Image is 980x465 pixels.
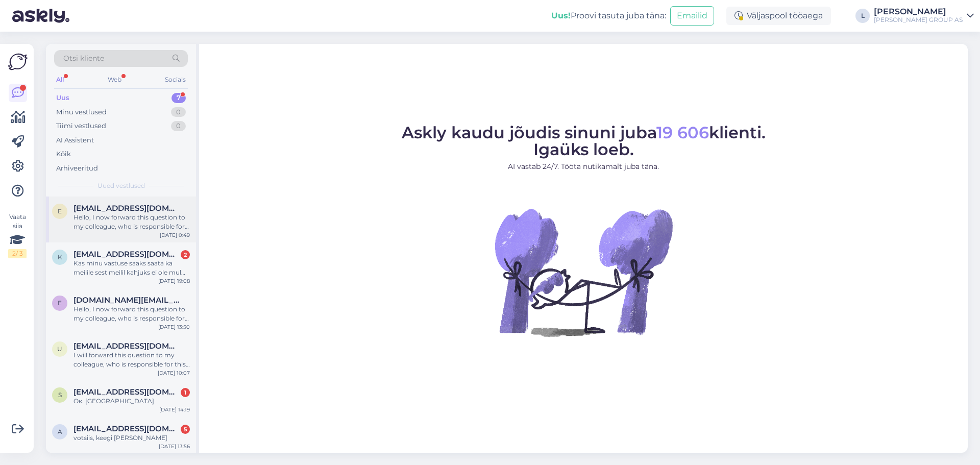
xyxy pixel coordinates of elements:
div: [DATE] 13:50 [158,323,190,331]
div: AI Assistent [56,135,94,145]
div: [DATE] 13:56 [159,443,190,450]
a: [PERSON_NAME][PERSON_NAME] GROUP AS [874,8,974,24]
p: AI vastab 24/7. Tööta nutikamalt juba täna. [402,161,766,172]
span: e [58,207,62,215]
span: kaisa.saalits@gmail.com [73,250,180,259]
div: Socials [163,73,188,86]
div: [DATE] 0:49 [160,231,190,239]
div: 5 [181,425,190,434]
span: stella_enachii@yahoo.com [73,387,180,397]
div: L [855,9,870,23]
div: Kõik [56,149,71,159]
div: All [54,73,66,86]
div: Arhiveeritud [56,163,98,174]
span: Uued vestlused [97,181,145,190]
span: Otsi kliente [63,53,104,64]
div: Vaata siia [8,212,27,258]
div: [PERSON_NAME] GROUP AS [874,16,963,24]
div: Uus [56,93,69,103]
div: [PERSON_NAME] [874,8,963,16]
div: Tiimi vestlused [56,121,106,131]
img: Askly Logo [8,52,28,71]
span: ardo.aari@gmail.com [73,424,180,433]
div: votsiis, keegi [PERSON_NAME] [73,433,190,443]
div: Minu vestlused [56,107,107,117]
div: Kas minu vastuse saaks saata ka meilile sest meilil kahjuks ei ole mul seda tellimuse kinnitust t... [73,259,190,277]
span: e [58,299,62,307]
span: urmasraiend3@gmail.com [73,341,180,351]
div: [DATE] 10:07 [158,369,190,377]
span: a [58,428,62,435]
div: Väljaspool tööaega [726,7,831,25]
div: 0 [171,107,186,117]
div: 7 [171,93,186,103]
div: Web [106,73,124,86]
span: elvysjuhanson@gmail.com [73,204,180,213]
div: Ок. [GEOGRAPHIC_DATA] [73,397,190,406]
b: Uus! [551,11,571,20]
div: Proovi tasuta juba täna: [551,10,666,22]
div: 2 / 3 [8,249,27,258]
span: 19 606 [656,123,709,142]
span: u [57,345,62,353]
span: Askly kaudu jõudis sinuni juba klienti. Igaüks loeb. [402,123,766,159]
div: I will forward this question to my colleague, who is responsible for this. The reply will be here... [73,351,190,369]
div: 1 [181,388,190,397]
span: elle.press@maol.ee [73,296,180,305]
div: [DATE] 19:08 [158,277,190,285]
button: Emailid [670,6,714,26]
span: k [58,253,62,261]
div: Hello, I now forward this question to my colleague, who is responsible for this. The reply will b... [73,305,190,323]
div: [DATE] 14:19 [159,406,190,413]
img: No Chat active [492,180,675,364]
span: s [58,391,62,399]
div: 0 [171,121,186,131]
div: 2 [181,250,190,259]
div: Hello, I now forward this question to my colleague, who is responsible for this. The reply will b... [73,213,190,231]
